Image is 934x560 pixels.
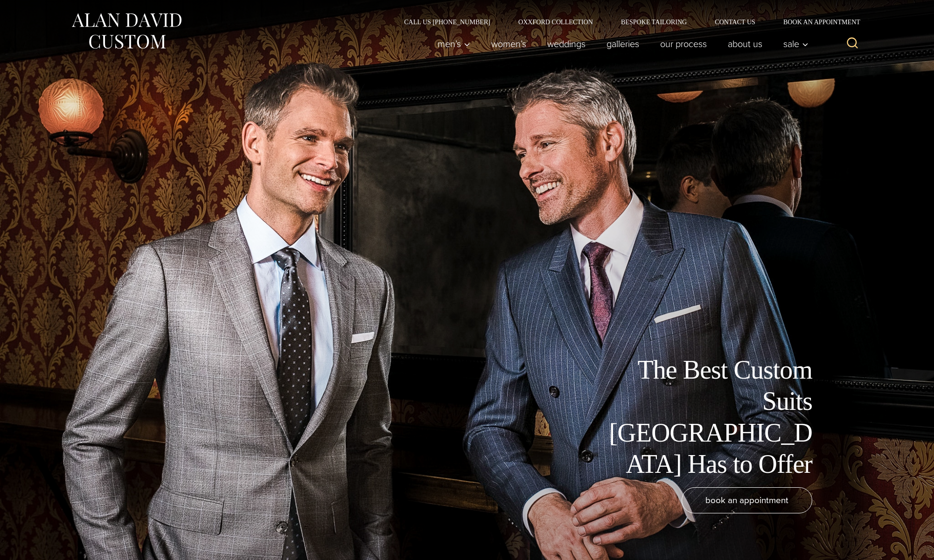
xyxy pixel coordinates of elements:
[783,39,809,48] span: Sale
[841,33,864,55] button: View Search Form
[481,35,537,53] a: Women’s
[705,493,788,507] span: book an appointment
[769,19,864,25] a: Book an Appointment
[701,19,769,25] a: Contact Us
[718,35,773,53] a: About Us
[682,487,812,513] a: book an appointment
[438,39,470,48] span: Men’s
[390,19,504,25] a: Call Us [PHONE_NUMBER]
[537,35,596,53] a: weddings
[607,19,701,25] a: Bespoke Tailoring
[650,35,718,53] a: Our Process
[504,19,607,25] a: Oxxford Collection
[427,35,814,53] nav: Primary Navigation
[70,10,182,52] img: Alan David Custom
[596,35,650,53] a: Galleries
[602,354,812,480] h1: The Best Custom Suits [GEOGRAPHIC_DATA] Has to Offer
[390,19,864,25] nav: Secondary Navigation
